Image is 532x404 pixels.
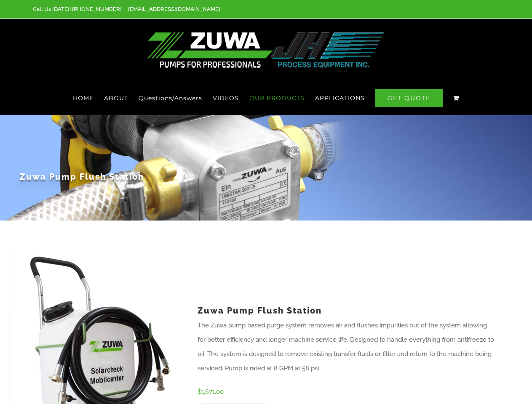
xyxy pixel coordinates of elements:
[213,95,239,101] span: VIDEOS
[375,89,443,107] span: GET QUOTE
[128,6,220,12] a: [EMAIL_ADDRESS][DOMAIN_NAME]
[33,81,499,115] nav: Main Menu
[73,95,94,101] span: HOME
[73,81,94,115] a: HOME
[315,95,365,101] span: APPLICATIONS
[198,388,224,396] bdi: 1,671.00
[139,81,202,115] a: Questions/Answers
[453,81,459,115] a: View Cart
[249,81,305,115] a: OUR PRODUCTS
[249,95,305,101] span: OUR PRODUCTS
[139,95,202,101] span: Questions/Answers
[198,295,495,318] h1: Zuwa Pump Flush Station
[33,6,122,12] span: Call Us [DATE]! [PHONE_NUMBER]
[213,81,239,115] a: VIDEOS
[315,81,365,115] a: APPLICATIONS
[375,81,443,115] a: GET QUOTE
[104,81,128,115] a: ABOUT
[198,318,495,375] p: The Zuwa pump based purge system removes air and flushes impurities out of the system allowing fo...
[104,95,128,101] span: ABOUT
[198,388,201,396] span: $
[20,159,513,183] h1: Zuwa Pump Flush Station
